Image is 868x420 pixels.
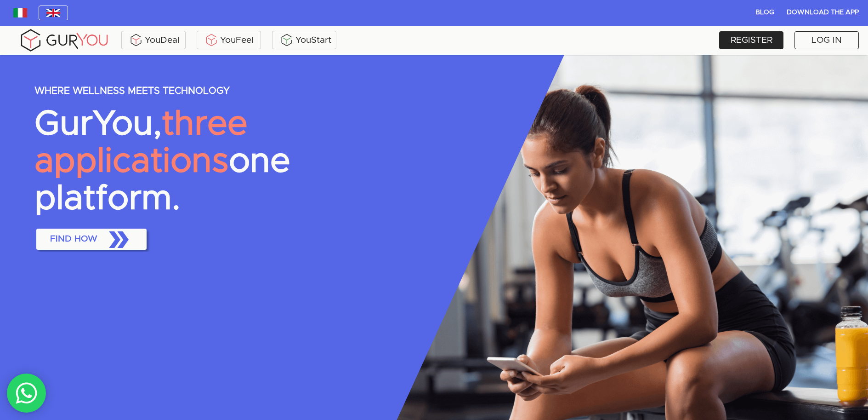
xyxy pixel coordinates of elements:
a: YouStart [272,31,336,49]
span: BLOG [754,7,776,18]
img: wDv7cRK3VHVvwAAACV0RVh0ZGF0ZTpjcmVhdGUAMjAxOC0wMy0yNVQwMToxNzoxMiswMDowMGv4vjwAAAAldEVYdGRhdGU6bW... [46,9,60,17]
a: FIND HOW [34,227,148,252]
span: FIND HOW [40,224,143,254]
img: BxzlDwAAAAABJRU5ErkJggg== [280,33,294,47]
a: YouDeal [121,31,186,49]
img: KDuXBJLpDstiOJIlCPq11sr8c6VfEN1ke5YIAoPlCPqmrDPlQeIQgHlNqkP7FCiAKJQRHlC7RCaiHTHAlEEQLmFuo+mIt2xQB... [204,33,218,47]
div: YouFeel [199,33,259,47]
p: GurYou, one platform. [34,106,430,218]
a: YouFeel [197,31,261,49]
img: italy.83948c3f.jpg [13,8,27,17]
button: FIND HOW [36,229,147,250]
span: Download the App [787,7,859,18]
img: gyLogo01.5aaa2cff.png [18,28,110,53]
div: YouStart [274,33,334,47]
div: YouDeal [124,33,183,47]
a: REGISTER [719,31,783,49]
a: LOG IN [794,31,859,49]
p: WHERE WELLNESS MEETS TECHNOLOGY [34,86,430,97]
button: Download the App [783,6,862,20]
button: BLOG [750,6,779,20]
img: whatsAppIcon.04b8739f.svg [15,382,38,405]
img: ALVAdSatItgsAAAAAElFTkSuQmCC [129,33,143,47]
iframe: Chat Widget [822,376,868,420]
